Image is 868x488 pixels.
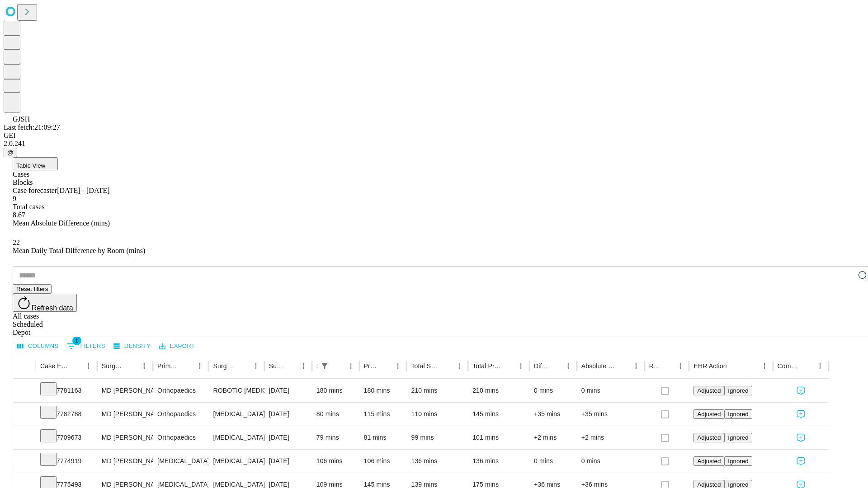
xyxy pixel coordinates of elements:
[40,426,93,449] div: 7709673
[40,379,93,402] div: 7781163
[316,362,317,370] div: Scheduled In Room Duration
[364,450,402,473] div: 106 mins
[364,403,402,426] div: 115 mins
[549,360,562,372] button: Sort
[472,450,525,473] div: 136 mins
[4,123,60,131] span: Last fetch: 21:09:27
[65,339,108,353] button: Show filters
[4,148,17,157] button: @
[581,426,640,449] div: +2 mins
[32,304,73,312] span: Refresh data
[16,286,48,292] span: Reset filters
[269,450,307,473] div: [DATE]
[102,403,148,426] div: MD [PERSON_NAME] [PERSON_NAME] Md
[581,379,640,402] div: 0 mins
[13,157,58,170] button: Table View
[411,362,439,370] div: Total Scheduled Duration
[332,360,344,372] button: Sort
[801,360,814,372] button: Sort
[502,360,514,372] button: Sort
[13,115,30,123] span: GJSH
[440,360,453,372] button: Sort
[13,239,20,246] span: 22
[4,131,864,140] div: GEI
[534,426,572,449] div: +2 mins
[40,403,93,426] div: 7782788
[728,387,748,394] span: Ignored
[250,360,262,372] button: Menu
[534,379,572,402] div: 0 mins
[514,360,527,372] button: Menu
[693,456,724,466] button: Adjusted
[269,362,283,370] div: Surgery Date
[411,426,463,449] div: 99 mins
[213,450,259,473] div: [MEDICAL_DATA]
[364,379,402,402] div: 180 mins
[344,360,357,372] button: Menu
[13,195,16,202] span: 9
[18,430,31,446] button: Expand
[13,203,44,211] span: Total cases
[13,219,110,227] span: Mean Absolute Difference (mins)
[724,456,752,466] button: Ignored
[534,450,572,473] div: 0 mins
[778,362,800,370] div: Comments
[814,360,826,372] button: Menu
[18,407,31,422] button: Expand
[693,433,724,442] button: Adjusted
[40,362,69,370] div: Case Epic Id
[728,411,748,418] span: Ignored
[40,450,93,473] div: 7774919
[13,211,25,219] span: 8.67
[472,362,501,370] div: Total Predicted Duration
[70,360,82,372] button: Sort
[697,434,721,441] span: Adjusted
[111,339,153,353] button: Density
[193,360,206,372] button: Menu
[649,362,661,370] div: Resolved in EHR
[661,360,674,372] button: Sort
[534,362,548,370] div: Difference
[13,294,77,312] button: Refresh data
[4,140,864,148] div: 2.0.241
[724,386,752,395] button: Ignored
[269,426,307,449] div: [DATE]
[693,386,724,395] button: Adjusted
[157,450,204,473] div: [MEDICAL_DATA]
[724,433,752,442] button: Ignored
[316,450,355,473] div: 106 mins
[157,379,204,402] div: Orthopaedics
[157,403,204,426] div: Orthopaedics
[213,426,259,449] div: [MEDICAL_DATA] WITH [MEDICAL_DATA] REPAIR
[728,360,741,372] button: Sort
[157,339,197,353] button: Export
[697,481,721,488] span: Adjusted
[138,360,151,372] button: Menu
[472,403,525,426] div: 145 mins
[724,409,752,419] button: Ignored
[562,360,575,372] button: Menu
[102,426,148,449] div: MD [PERSON_NAME] [PERSON_NAME] Md
[617,360,630,372] button: Sort
[318,360,331,372] button: Show filters
[269,403,307,426] div: [DATE]
[379,360,392,372] button: Sort
[18,383,31,399] button: Expand
[581,450,640,473] div: 0 mins
[411,379,463,402] div: 210 mins
[697,411,721,418] span: Adjusted
[697,387,721,394] span: Adjusted
[102,379,148,402] div: MD [PERSON_NAME] [PERSON_NAME] Md
[82,360,95,372] button: Menu
[697,458,721,465] span: Adjusted
[674,360,687,372] button: Menu
[102,450,148,473] div: MD [PERSON_NAME] E Md
[316,379,355,402] div: 180 mins
[392,360,404,372] button: Menu
[18,454,31,469] button: Expand
[213,379,259,402] div: ROBOTIC [MEDICAL_DATA] KNEE TOTAL
[284,360,297,372] button: Sort
[72,336,81,345] span: 1
[411,403,463,426] div: 110 mins
[472,426,525,449] div: 101 mins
